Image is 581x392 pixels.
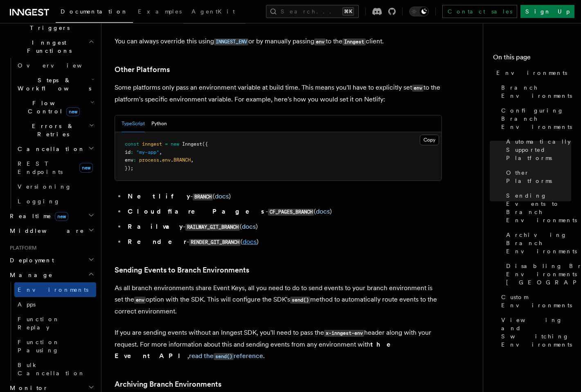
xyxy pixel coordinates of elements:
span: Documentation [61,8,128,15]
span: Viewing and Switching Environments [501,316,572,349]
button: Middleware [7,223,96,238]
code: env [134,297,146,304]
kbd: ⌘K [342,7,354,16]
p: If you are sending events without an Inngest SDK, you'll need to pass the header along with your ... [115,327,442,362]
button: Inngest Functions [7,35,96,58]
span: Inngest Functions [7,38,88,55]
span: = [165,141,168,147]
button: Realtimenew [7,209,96,223]
span: Cancellation [14,145,85,153]
strong: Render [128,238,187,246]
span: Environments [496,69,567,77]
button: Steps & Workflows [14,73,96,96]
button: Toggle dark mode [409,7,429,16]
code: BRANCH [193,194,213,201]
span: Steps & Workflows [14,76,91,92]
a: docs [243,238,257,246]
span: env [162,157,171,163]
a: docs [242,223,256,230]
span: AgentKit [191,8,235,15]
a: Function Pausing [14,335,96,358]
span: Other Platforms [506,169,571,185]
li: - ( ) [125,206,442,218]
code: RAILWAY_GIT_BRANCH [185,224,240,231]
div: Manage [7,282,96,381]
span: Inngest [182,141,202,147]
button: Manage [7,268,96,282]
span: const [125,141,139,147]
li: - ( ) [125,221,442,233]
span: Platform [7,245,37,251]
span: REST Endpoints [18,160,63,175]
button: Events & Triggers [7,12,96,35]
strong: Railway [128,223,183,230]
a: Bulk Cancellation [14,358,96,381]
p: Some platforms only pass an environment variable at build time. This means you'll have to explici... [115,82,442,105]
code: x-inngest-env [324,330,364,337]
span: Function Pausing [18,339,60,354]
span: , [191,157,194,163]
code: CF_PAGES_BRANCH [268,209,314,216]
span: Examples [138,8,182,15]
span: Function Replay [18,316,60,331]
a: docs [316,207,330,215]
span: Sending Events to Branch Environments [506,191,577,224]
a: Environments [14,282,96,297]
a: Sending Events to Branch Environments [115,264,249,276]
span: new [171,141,179,147]
span: Flow Control [14,99,90,115]
span: , [159,149,162,155]
a: Disabling Branch Environments in [GEOGRAPHIC_DATA] [503,259,571,290]
button: Python [151,115,167,132]
a: Contact sales [442,5,517,18]
a: Configuring Branch Environments [498,103,571,134]
span: . [171,157,173,163]
h4: On this page [493,52,571,65]
span: }); [125,165,133,171]
span: process [139,157,159,163]
span: Branch Environments [501,83,572,100]
span: Manage [7,271,53,279]
a: Versioning [14,179,96,194]
span: Apps [18,301,36,308]
a: Overview [14,58,96,73]
a: Logging [14,194,96,209]
li: - ( ) [125,236,442,248]
button: Errors & Retries [14,119,96,142]
a: Examples [133,2,187,22]
span: Archiving Branch Environments [506,231,577,255]
a: Apps [14,297,96,312]
button: Deployment [7,253,96,268]
p: As all branch environments share Event Keys, all you need to do to send events to your branch env... [115,282,442,317]
code: RENDER_GIT_BRANCH [189,239,241,246]
span: ({ [202,141,208,147]
span: : [133,157,136,163]
a: docs [215,192,229,200]
span: Environments [18,286,88,293]
a: Archiving Branch Environments [115,378,221,390]
div: Inngest Functions [7,58,96,209]
code: env [314,38,326,45]
button: Copy [420,135,439,145]
button: Flow Controlnew [14,96,96,119]
strong: Cloudflare Pages [128,207,266,215]
code: env [412,85,423,92]
a: Automatically Supported Platforms [503,134,571,165]
a: Branch Environments [498,80,571,103]
a: Documentation [56,2,133,23]
code: INNGEST_ENV [214,38,248,45]
a: REST Endpointsnew [14,156,96,179]
span: new [66,107,80,116]
button: Cancellation [14,142,96,156]
a: Sign Up [520,5,574,18]
p: You can always override this using or by manually passing to the client. [115,36,442,47]
a: AgentKit [187,2,240,22]
span: Logging [18,198,60,205]
button: TypeScript [122,115,145,132]
code: send() [290,297,310,304]
span: Bulk Cancellation [18,362,85,376]
span: new [79,163,93,173]
button: Search...⌘K [266,5,359,18]
code: send() [214,353,234,360]
a: Environments [493,65,571,80]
